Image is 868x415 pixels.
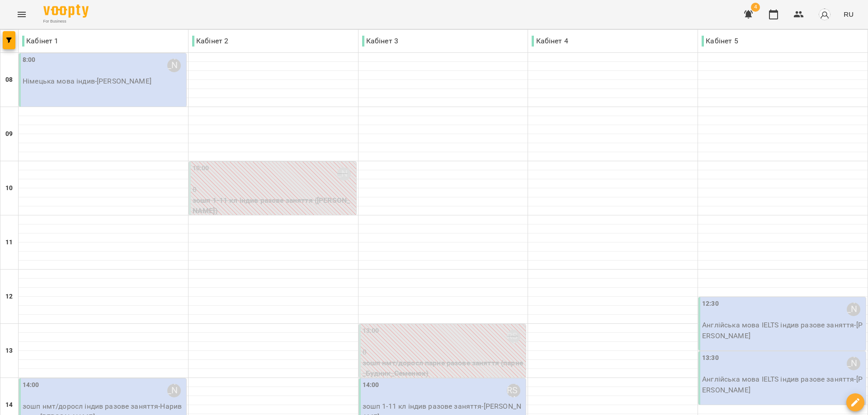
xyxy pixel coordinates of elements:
[5,292,13,302] h6: 12
[363,358,524,379] p: зошп нмт/доросл парне разове заняття (парне_Будник_Семенюк)
[818,8,831,21] img: avatar_s.png
[507,384,520,397] div: Бекерова Пелагея Юріївна
[167,384,181,397] div: Тагунова Анастасія Костянтинівна
[193,163,209,173] label: 10:00
[5,400,13,410] h6: 14
[23,76,184,87] p: Німецька мова індив - [PERSON_NAME]
[847,303,860,316] div: Костєєва Марина Станіславівна
[22,36,58,47] p: Кабінет 1
[702,374,864,395] p: Англійська мова IELTS індив разове заняття - [PERSON_NAME]
[23,380,39,390] label: 14:00
[5,129,13,139] h6: 09
[702,320,864,341] p: Англійська мова IELTS індив разове заняття - [PERSON_NAME]
[337,167,351,181] div: Романюк Олена Олександрівна
[532,36,568,47] p: Кабінет 4
[362,36,398,47] p: Кабінет 3
[5,75,13,85] h6: 08
[702,299,719,309] label: 12:30
[751,3,760,12] span: 4
[844,9,854,19] span: RU
[363,326,379,336] label: 13:00
[363,380,379,390] label: 14:00
[702,36,738,47] p: Кабінет 5
[847,357,860,370] div: Костєєва Марина Станіславівна
[840,6,857,23] button: RU
[167,59,181,72] div: Романюк Олена Олександрівна
[507,330,520,343] div: Бекерова Пелагея Юріївна
[193,184,354,195] p: 0
[192,36,228,47] p: Кабінет 2
[11,4,33,25] button: Menu
[363,347,524,358] p: 0
[43,5,89,18] img: Voopty Logo
[43,19,89,24] span: For Business
[5,238,13,247] h6: 11
[23,55,35,65] label: 8:00
[702,353,719,363] label: 13:30
[5,346,13,356] h6: 13
[5,183,13,193] h6: 10
[193,195,354,216] p: зошп 1-11 кл індив разове заняття ([PERSON_NAME])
